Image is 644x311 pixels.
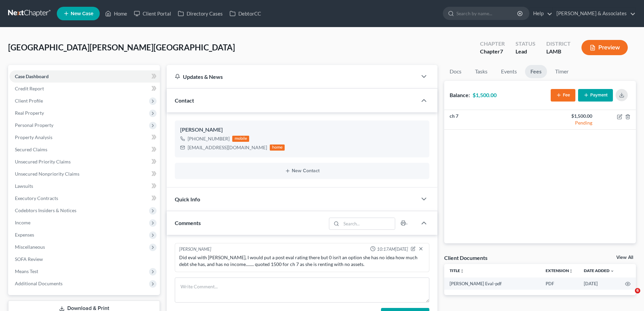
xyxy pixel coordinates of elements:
[15,98,43,104] span: Client Profile
[15,183,33,189] span: Lawsuits
[480,40,505,48] div: Chapter
[480,48,505,55] div: Chapter
[9,83,160,95] a: Credit Report
[130,7,174,20] a: Client Portal
[188,144,267,151] div: [EMAIL_ADDRESS][DOMAIN_NAME]
[470,65,493,78] a: Tasks
[616,255,633,260] a: View All
[71,11,93,16] span: New Case
[500,48,503,54] span: 7
[444,65,467,78] a: Docs
[546,40,571,48] div: District
[377,246,408,252] span: 10:17AM[DATE]
[175,73,409,80] div: Updates & News
[578,89,613,102] button: Payment
[9,156,160,168] a: Unsecured Priority Claims
[610,269,614,273] i: expand_more
[15,171,79,177] span: Unsecured Nonpriority Claims
[174,7,226,20] a: Directory Cases
[9,253,160,265] a: SOFA Review
[226,7,264,20] a: DebtorCC
[530,7,552,20] a: Help
[460,269,464,273] i: unfold_more
[546,48,571,55] div: LAMB
[553,7,636,20] a: [PERSON_NAME] & Associates
[496,65,522,78] a: Events
[551,89,575,102] button: Fee
[525,65,547,78] a: Fees
[8,42,235,52] span: [GEOGRAPHIC_DATA][PERSON_NAME][GEOGRAPHIC_DATA]
[444,277,540,290] td: [PERSON_NAME] Eval-pdf
[175,97,194,104] span: Contact
[516,48,535,55] div: Lead
[635,288,640,293] span: 6
[546,113,592,119] div: $1,500.00
[15,207,76,213] span: Codebtors Insiders & Notices
[9,143,160,156] a: Secured Claims
[450,92,470,98] strong: Balance:
[569,269,573,273] i: unfold_more
[179,254,425,268] div: Did eval with [PERSON_NAME], I would put a post eval rating there but 0 isn't an option she has n...
[516,40,535,48] div: Status
[15,110,44,116] span: Real Property
[584,268,614,273] a: Date Added expand_more
[180,168,424,174] button: New Contact
[175,196,200,202] span: Quick Info
[9,70,160,83] a: Case Dashboard
[15,256,43,262] span: SOFA Review
[9,192,160,204] a: Executory Contracts
[270,145,285,151] div: home
[550,65,574,78] a: Timer
[456,7,518,20] input: Search by name...
[15,195,58,201] span: Executory Contracts
[179,246,211,253] div: [PERSON_NAME]
[621,288,637,304] iframe: Intercom live chat
[546,119,592,126] div: Pending
[444,110,540,130] td: ch 7
[15,220,30,225] span: Income
[341,218,395,229] input: Search...
[578,277,620,290] td: [DATE]
[15,122,53,128] span: Personal Property
[232,136,249,142] div: mobile
[188,135,230,142] div: [PHONE_NUMBER]
[15,281,63,286] span: Additional Documents
[9,180,160,192] a: Lawsuits
[175,220,201,226] span: Comments
[15,134,52,140] span: Property Analysis
[15,159,71,164] span: Unsecured Priority Claims
[15,147,47,152] span: Secured Claims
[15,244,45,250] span: Miscellaneous
[581,40,628,55] button: Preview
[546,268,573,273] a: Extensionunfold_more
[15,73,49,79] span: Case Dashboard
[444,254,487,261] div: Client Documents
[540,277,578,290] td: PDF
[9,168,160,180] a: Unsecured Nonpriority Claims
[15,86,44,91] span: Credit Report
[9,131,160,143] a: Property Analysis
[15,268,38,274] span: Means Test
[102,7,130,20] a: Home
[473,92,497,98] strong: $1,500.00
[450,268,464,273] a: Titleunfold_more
[15,232,34,238] span: Expenses
[180,126,424,134] div: [PERSON_NAME]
